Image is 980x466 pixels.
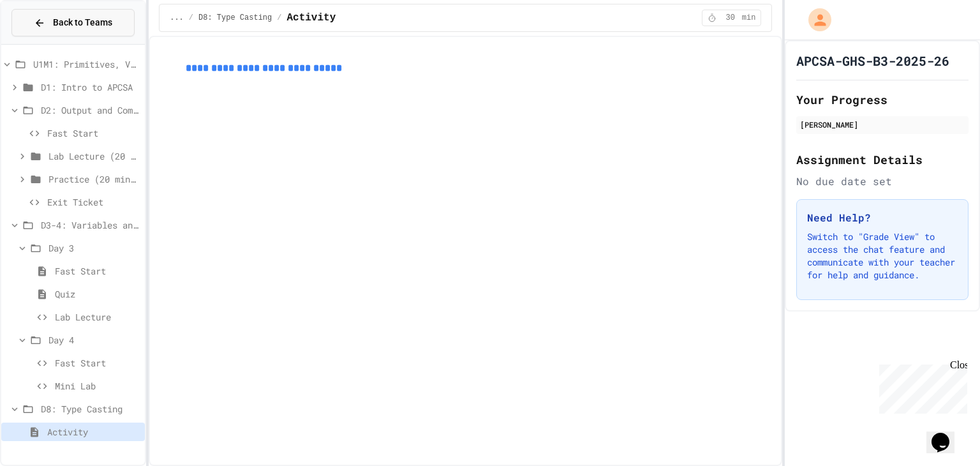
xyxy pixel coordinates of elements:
[796,91,969,109] h2: Your Progress
[33,57,140,71] span: U1M1: Primitives, Variables, Basic I/O
[5,5,88,81] div: Chat with us now!Close
[47,195,140,209] span: Exit Ticket
[795,5,835,34] div: My Account
[47,126,140,140] span: Fast Start
[53,16,112,29] span: Back to Teams
[41,103,140,117] span: D2: Output and Compiling Code
[277,13,281,23] span: /
[796,174,969,189] div: No due date set
[41,80,140,94] span: D1: Intro to APCSA
[807,210,958,225] h3: Need Help?
[48,241,140,255] span: Day 3
[800,119,965,130] div: [PERSON_NAME]
[796,151,969,169] h2: Assignment Details
[55,379,140,393] span: Mini Lab
[48,333,140,347] span: Day 4
[198,13,272,23] span: D8: Type Casting
[926,415,967,453] iframe: chat widget
[796,52,949,70] h1: APCSA-GHS-B3-2025-26
[41,218,140,232] span: D3-4: Variables and Input
[720,13,741,23] span: 30
[48,172,140,186] span: Practice (20 mins)
[48,149,140,163] span: Lab Lecture (20 mins)
[55,310,140,324] span: Lab Lecture
[11,9,135,36] button: Back to Teams
[41,402,140,416] span: D8: Type Casting
[742,13,756,23] span: min
[47,425,140,439] span: Activity
[874,359,967,414] iframe: chat widget
[55,264,140,278] span: Fast Start
[286,10,336,26] span: Activity
[55,287,140,301] span: Quiz
[807,230,958,282] p: Switch to "Grade View" to access the chat feature and communicate with your teacher for help and ...
[55,356,140,370] span: Fast Start
[170,13,184,23] span: ...
[189,13,193,23] span: /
